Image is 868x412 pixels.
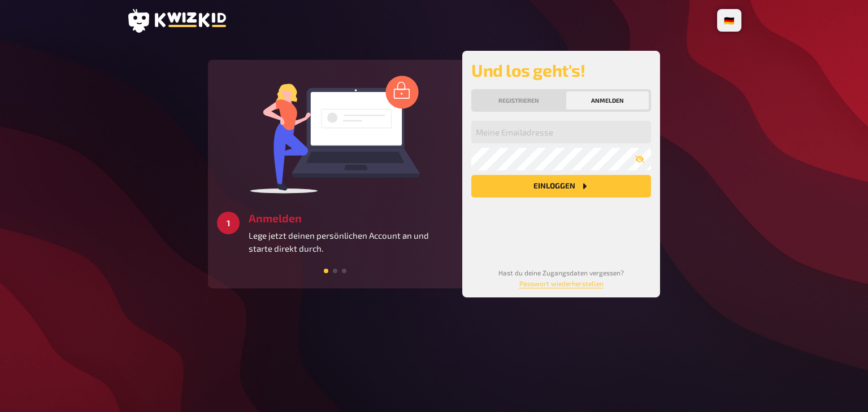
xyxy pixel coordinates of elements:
p: Lege jetzt deinen persönlichen Account an und starte direkt durch. [249,229,453,255]
button: Anmelden [566,91,649,109]
input: Meine Emailadresse [471,121,651,143]
button: Einloggen [471,175,651,198]
a: Passwort wiederherstellen [519,279,604,287]
img: log in [250,75,420,194]
h3: Anmelden [249,212,453,225]
h2: Und los geht's! [471,60,651,80]
small: Hast du deine Zugangsdaten vergessen? [498,269,624,287]
button: Registrieren [474,91,564,109]
li: 🇩🇪 [719,11,739,29]
div: 1 [217,212,240,234]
